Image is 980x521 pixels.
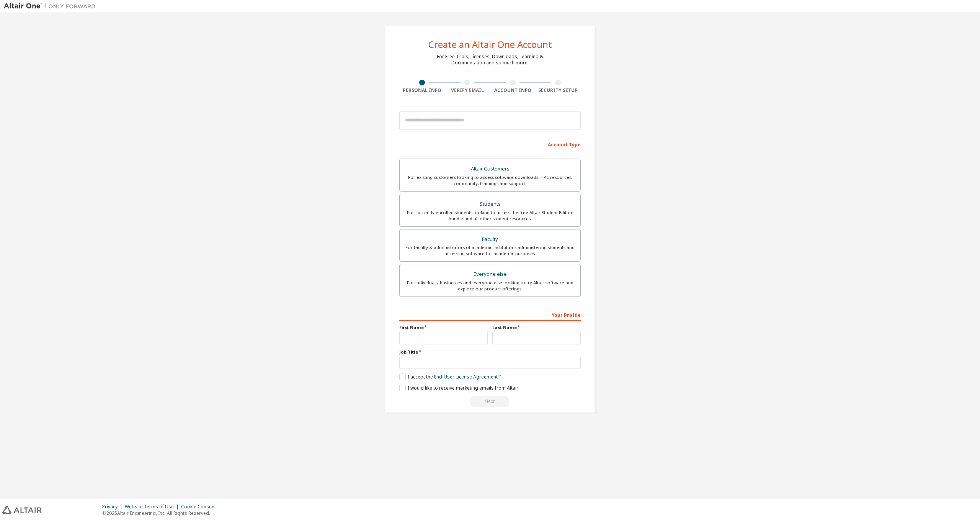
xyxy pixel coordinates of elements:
[490,87,536,93] div: Account Info
[536,87,581,93] div: Security Setup
[399,374,498,380] label: I accept the
[404,280,576,292] div: For individuals, businesses and everyone else looking to try Altair software and explore our prod...
[399,349,581,355] label: Job Title
[404,234,576,245] div: Faculty
[404,199,576,210] div: Students
[399,138,581,150] div: Account Type
[437,54,543,66] div: For Free Trials, Licenses, Downloads, Learning & Documentation and so much more.
[492,324,581,331] label: Last Name
[399,308,581,321] div: Your Profile
[404,164,576,174] div: Altair Customers
[181,504,220,510] div: Cookie Consent
[399,385,518,391] label: I would like to receive marketing emails from Altair
[404,269,576,280] div: Everyone else
[102,510,220,516] p: © 2025 Altair Engineering, Inc. All Rights Reserved.
[399,324,488,331] label: First Name
[399,87,445,93] div: Personal Info
[125,504,181,510] div: Website Terms of Use
[404,244,576,257] div: For faculty & administrators of academic institutions administering students and accessing softwa...
[434,374,498,380] a: End-User License Agreement
[399,396,581,407] div: Read and acccept EULA to continue
[2,506,42,514] img: altair_logo.svg
[404,174,576,187] div: For existing customers looking to access software downloads, HPC resources, community, trainings ...
[102,504,125,510] div: Privacy
[445,87,490,93] div: Verify Email
[428,40,552,49] div: Create an Altair One Account
[4,2,100,10] img: Altair One
[404,210,576,222] div: For currently enrolled students looking to access the free Altair Student Edition bundle and all ...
